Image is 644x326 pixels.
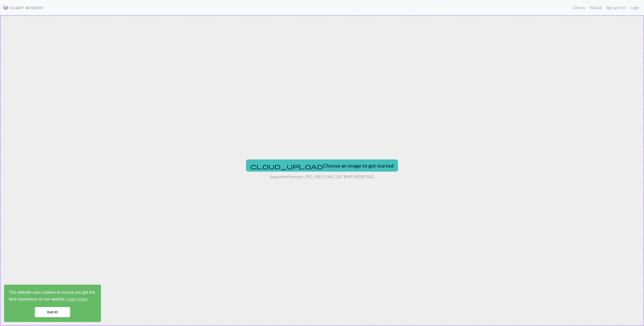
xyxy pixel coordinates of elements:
a: Sign up free [604,3,628,13]
button: Choose an image to get started [246,159,398,172]
span: This website uses cookies to ensure you get the best experience on our website. [9,289,96,303]
div: cookieconsent [4,285,101,322]
span: cloud_upload [250,163,323,170]
a: Manual [587,3,604,13]
a: Library [571,3,587,13]
a: learn more about cookies [66,295,88,303]
p: Supported formats: JPG, JPEG, PNG, GIF, BMP, WEBP, SVG [270,174,374,180]
a: dismiss cookie message [35,307,70,317]
img: Logo [3,5,43,11]
a: Login [628,3,641,13]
